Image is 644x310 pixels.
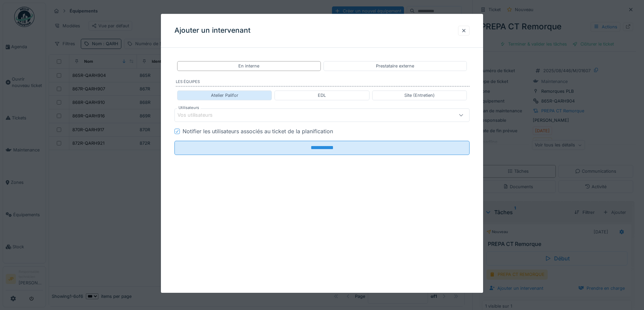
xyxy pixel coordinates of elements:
div: Site (Entretien) [404,92,435,98]
div: EDL [318,92,326,98]
div: Vos utilisateurs [177,112,222,119]
h3: Ajouter un intervenant [174,26,251,35]
div: Notifier les utilisateurs associés au ticket de la planification [183,128,333,136]
label: Les équipes [176,79,470,87]
div: Atelier Palifor [211,92,238,98]
div: En interne [238,63,259,69]
label: Utilisateurs [177,105,200,111]
div: Prestataire externe [376,63,414,69]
